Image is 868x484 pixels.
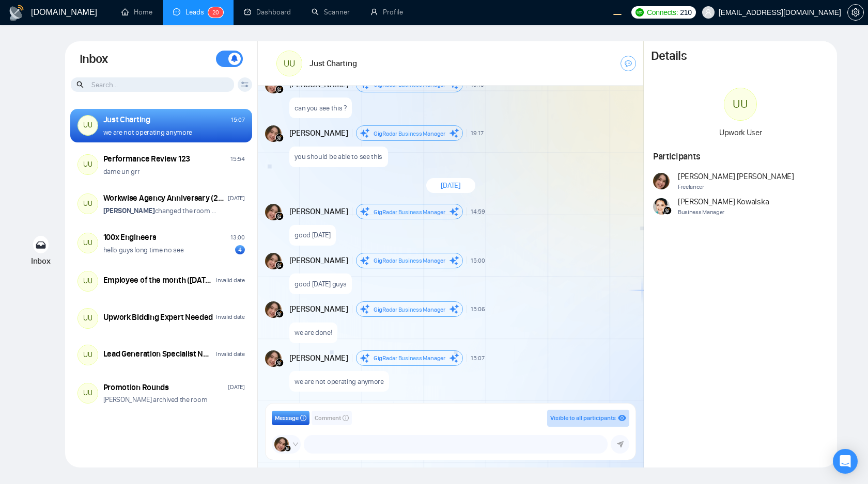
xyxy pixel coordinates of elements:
a: setting [847,8,864,17]
div: Invalid date [216,312,244,322]
p: dame un grr [103,167,140,176]
div: UU [78,345,98,365]
sup: 20 [208,7,223,18]
div: Promotion Rounds [103,382,169,393]
img: gigradar-bm.png [275,85,284,93]
span: [PERSON_NAME] Kowalska [678,196,769,207]
div: 15:54 [230,154,245,164]
span: [PERSON_NAME] [289,206,348,217]
p: you should be able to see this [295,152,382,162]
input: Search... [71,77,234,92]
span: Comment [315,413,341,423]
span: Upwork User [719,127,762,137]
span: [PERSON_NAME] [289,303,348,315]
span: info-circle [300,415,306,421]
span: 0 [215,9,219,16]
div: Lead Generation Specialist Needed for Growing Business [103,348,213,360]
span: Freelancer [678,182,794,192]
img: upwork-logo.png [636,8,644,17]
span: [PERSON_NAME] [289,127,348,139]
span: 15:00 [471,256,485,265]
span: GigRadar Business Manager [374,354,445,362]
span: GigRadar Business Manager [374,208,445,216]
a: messageLeads20 [173,8,223,17]
img: gigradar-bm.png [275,359,284,367]
strong: [PERSON_NAME] [103,206,155,215]
img: gigradar-bm.png [275,212,284,220]
img: gigradar-bm.png [275,310,284,318]
p: good [DATE] guys [295,279,346,289]
span: down [292,441,299,447]
img: gigradar-bm.png [663,206,672,215]
img: gigradar-bm.png [285,445,291,451]
a: homeHome [121,8,152,17]
img: Agnieszka Kowalska [653,198,670,215]
span: [DATE] [441,181,461,190]
span: 19:17 [471,129,484,137]
div: UU [78,309,98,328]
div: Just Charting [103,114,150,125]
span: 15:07 [471,354,485,362]
img: Andrian Marsella [653,173,670,189]
span: GigRadar Business Manager [374,306,445,313]
span: 2 [212,9,215,16]
span: Business Manager [678,207,769,217]
span: 210 [680,7,691,18]
span: 15:06 [471,305,485,313]
div: UU [78,116,98,135]
p: we are not operating anymore [103,127,193,137]
a: dashboardDashboard [244,8,291,17]
span: [PERSON_NAME] [289,352,348,364]
span: setting [848,8,863,17]
div: 100x Engineers [103,232,157,243]
div: UU [277,51,302,76]
span: user [705,9,712,16]
span: Inbox [31,256,51,266]
div: 4 [235,245,245,254]
button: setting [847,4,864,21]
span: [PERSON_NAME] [289,255,348,266]
h1: Just Charting [309,58,357,69]
span: Connects: [647,7,678,18]
div: UU [724,88,756,120]
img: Andrian [265,204,282,220]
div: Invalid date [216,276,244,285]
span: Visible to all participants [550,414,616,422]
span: Message [275,413,299,423]
div: UU [78,383,98,403]
div: Workwise Agency Anniversary (2026) 🥳 [103,192,225,204]
div: 15:07 [231,115,245,125]
div: UU [78,155,98,174]
span: GigRadar Business Manager [374,130,445,137]
p: we are done! [295,328,332,337]
p: we are not operating anymore [295,377,384,386]
span: [PERSON_NAME] [PERSON_NAME] [678,171,794,182]
button: Commentinfo-circle [312,411,352,425]
span: eye [618,414,626,422]
span: 14:59 [471,207,485,216]
img: logo [8,5,25,21]
a: searchScanner [312,8,350,17]
p: changed the room name from "Workwise Agency Anniversary (2026) ��" to "Workwiser" [103,206,216,216]
div: Employee of the month ([DATE]) [103,275,213,286]
div: Upwork Bidding Expert Needed [103,312,213,323]
img: gigradar-bm.png [275,261,284,269]
img: Andrian [265,350,282,367]
p: [PERSON_NAME] archived the room [103,395,208,405]
div: [DATE] [228,193,244,203]
a: userProfile [370,8,403,17]
div: [DATE] [228,382,244,392]
h1: Participants [653,151,828,162]
button: Messageinfo-circle [272,411,309,425]
img: Andrian [274,437,289,451]
img: Andrian [265,301,282,318]
div: UU [78,194,98,214]
h1: Details [651,49,686,64]
p: can you see this ? [295,103,347,113]
div: Invalid date [216,349,244,359]
img: Andrian [265,125,282,142]
span: GigRadar Business Manager [374,257,445,264]
img: Andrian [265,253,282,269]
img: gigradar-bm.png [275,134,284,142]
div: UU [78,233,98,253]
